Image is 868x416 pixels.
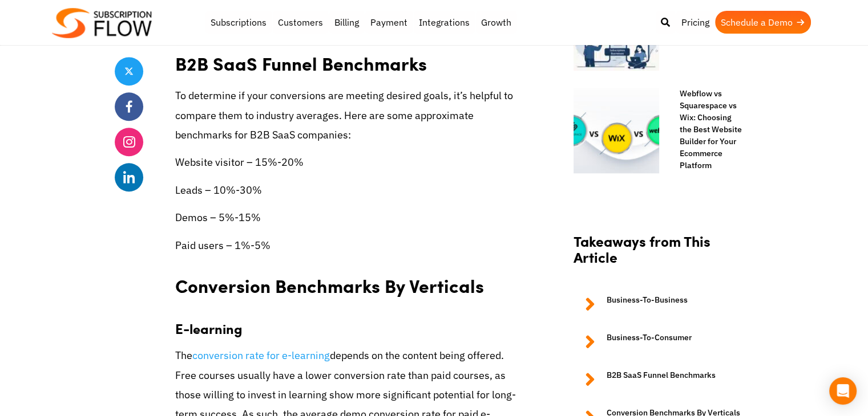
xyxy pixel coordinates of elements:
a: conversion rate for e-learning [192,349,330,362]
a: Billing [329,11,365,34]
h2: B2B SaaS Funnel Benchmarks [175,42,527,78]
a: Business-To-Consumer [574,332,742,352]
h3: E-learning [175,308,527,337]
p: To determine if your conversions are meeting desired goals, it’s helpful to compare them to indus... [175,86,527,145]
h2: Conversion Benchmarks By Verticals [175,264,527,300]
a: Subscriptions [205,11,272,34]
a: Customers [272,11,329,34]
p: Demos – 5%-15% [175,208,527,227]
a: Pricing [676,11,715,34]
p: Website visitor – 15%-20% [175,153,527,172]
a: Schedule a Demo [715,11,811,34]
a: Integrations [413,11,475,34]
p: Leads – 10%-30% [175,181,527,200]
img: Squarespace vs Wix vs Webflow [574,88,659,173]
div: Open Intercom Messenger [829,377,857,405]
img: Subscriptionflow [52,8,152,38]
a: Payment [365,11,413,34]
a: Business-To-Business [574,294,742,315]
a: Webflow vs Squarespace vs Wix: Choosing the Best Website Builder for Your Ecommerce Platform [668,88,742,172]
p: Paid users – 1%-5% [175,236,527,255]
a: Growth [475,11,517,34]
a: B2B SaaS Funnel Benchmarks [574,369,742,390]
h2: Takeaways from This Article [574,233,742,278]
